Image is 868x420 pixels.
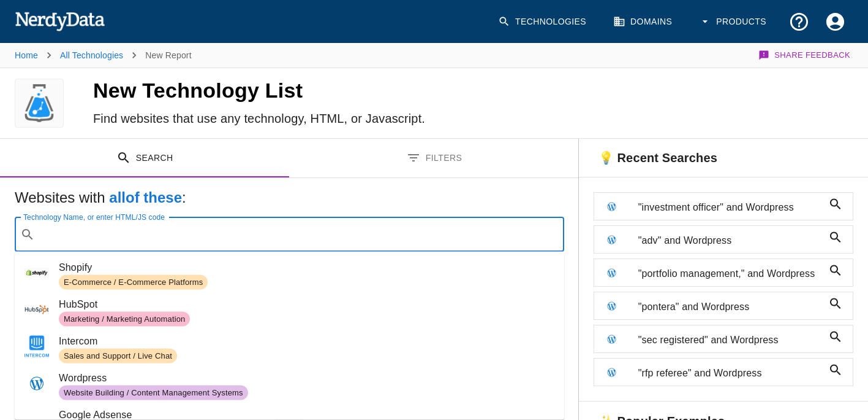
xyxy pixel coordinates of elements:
button: Products [692,4,776,40]
p: New Report [145,49,191,61]
nav: breadcrumb [15,43,192,68]
a: "investment officer" and Wordpress [594,192,853,220]
button: Account Settings [817,4,853,40]
span: Marketing / Marketing Automation [59,313,190,325]
span: "sec registered" and Wordpress [638,333,823,348]
span: "adv" and Wordpress [638,233,823,248]
a: All Technologies [60,50,123,60]
button: Filters [289,139,578,177]
span: Wordpress [59,371,554,386]
span: HubSpot [59,297,554,312]
span: Website Building / Content Management Systems [59,387,248,399]
label: Technology Name, or enter HTML/JS code [23,212,165,222]
span: "investment officer" and Wordpress [638,200,823,215]
a: "adv" and Wordpress [594,225,853,254]
span: Intercom [59,334,554,349]
span: Sales and Support / Live Chat [59,350,177,362]
button: Support and Documentation [781,4,817,40]
h4: New Technology List [93,78,469,104]
h6: 💡 Recent Searches [579,139,727,177]
span: Shopify [59,260,554,275]
a: "pontera" and Wordpress [594,292,853,320]
a: Technologies [491,4,596,40]
img: logo [20,79,58,128]
button: Share Feedback [757,43,853,68]
b: all of these [109,189,182,206]
span: "portfolio management," and Wordpress [638,266,823,281]
img: NerdyData.com [15,9,105,33]
a: "portfolio management," and Wordpress [594,259,853,287]
a: Home [15,50,38,60]
a: "rfp referee" and Wordpress [594,358,853,386]
span: "rfp referee" and Wordpress [638,366,823,381]
span: E-Commerce / E-Commerce Platforms [59,276,208,288]
a: "sec registered" and Wordpress [594,325,853,353]
span: "pontera" and Wordpress [638,300,823,314]
a: Domains [606,4,682,40]
h5: Websites with : [15,188,564,208]
h6: Find websites that use any technology, HTML, or Javascript. [93,109,469,128]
